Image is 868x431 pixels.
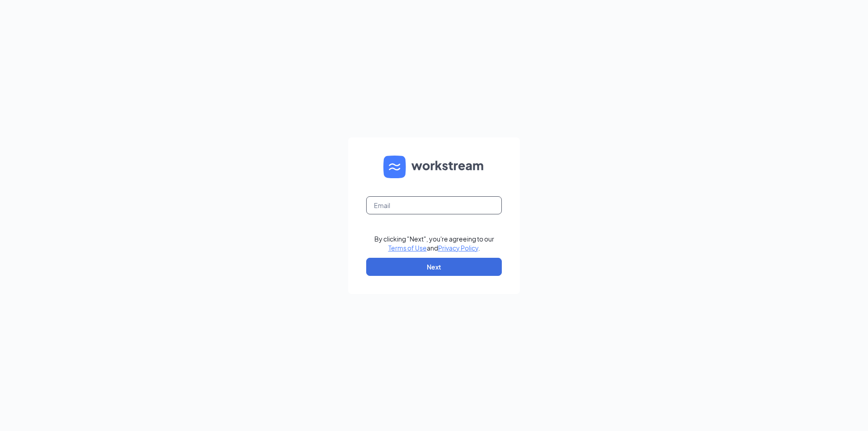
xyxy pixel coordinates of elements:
[438,244,478,252] a: Privacy Policy
[366,196,502,214] input: Email
[366,258,502,276] button: Next
[383,156,485,178] img: WS logo and Workstream text
[374,234,494,252] div: By clicking "Next", you're agreeing to our and .
[388,244,427,252] a: Terms of Use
